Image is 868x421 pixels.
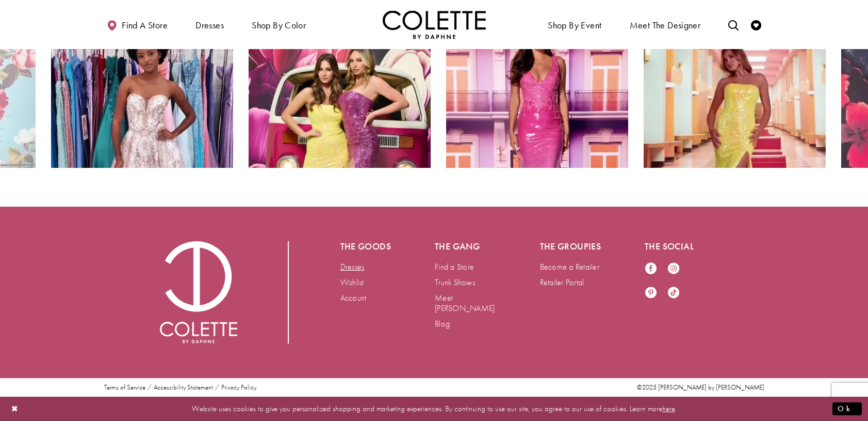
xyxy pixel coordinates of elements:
[435,318,450,329] a: Blog
[252,20,306,30] span: Shop by color
[435,292,495,314] a: Meet [PERSON_NAME]
[645,241,709,252] h5: The social
[340,261,365,272] a: Dresses
[104,384,145,391] a: Terms of Service
[832,402,862,415] button: Submit Dialog
[435,261,474,272] a: Find a Store
[221,384,256,391] a: Privacy Policy
[435,277,475,288] a: Trunk Shows
[748,10,764,39] a: Check Wishlist
[100,384,260,391] ul: Post footer menu
[104,10,170,39] a: Find a store
[193,10,226,39] span: Dresses
[383,10,486,39] a: Visit Home Page
[540,261,599,272] a: Become a Retailer
[340,277,364,288] a: Wishlist
[154,384,213,391] a: Accessibility Statement
[74,402,794,416] p: Website uses cookies to give you personalized shopping and marketing experiences. By continuing t...
[726,10,741,39] a: Toggle search
[383,10,486,39] img: Colette by Daphne
[645,262,657,276] a: Visit our Facebook - Opens in new tab
[122,20,168,30] span: Find a store
[340,292,367,303] a: Account
[249,10,308,39] span: Shop by color
[435,241,499,252] h5: The gang
[195,20,224,30] span: Dresses
[637,383,764,392] span: ©2025 [PERSON_NAME] by [PERSON_NAME]
[630,20,701,30] span: Meet the designer
[645,286,657,300] a: Visit our Pinterest - Opens in new tab
[540,277,584,288] a: Retailer Portal
[545,10,604,39] span: Shop By Event
[340,241,394,252] h5: The goods
[548,20,601,30] span: Shop By Event
[6,400,24,418] button: Close Dialog
[667,286,680,300] a: Visit our TikTok - Opens in new tab
[640,257,695,305] ul: Follow us
[160,241,237,344] img: Colette by Daphne
[667,262,680,276] a: Visit our Instagram - Opens in new tab
[160,241,237,344] a: Visit Colette by Daphne Homepage
[662,403,675,414] a: here
[540,241,604,252] h5: The groupies
[627,10,703,39] a: Meet the designer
